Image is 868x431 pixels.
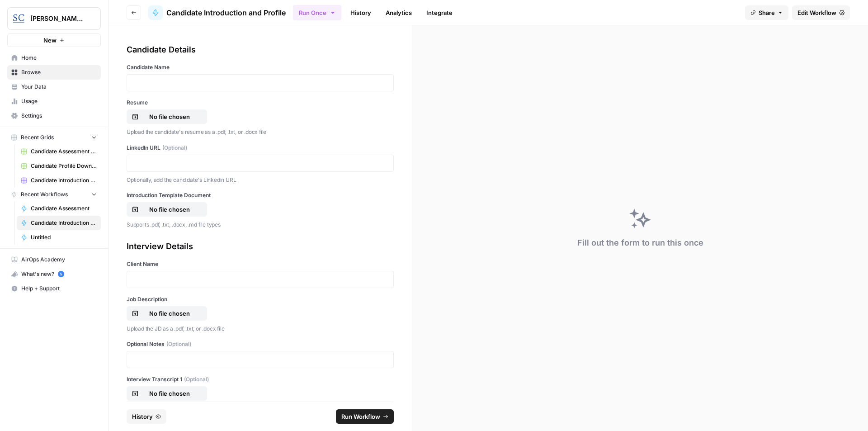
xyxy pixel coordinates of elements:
[380,5,417,20] a: Analytics
[7,252,101,267] a: AirOps Academy
[141,389,198,398] p: No file chosen
[166,7,286,18] span: Candidate Introduction and Profile
[132,412,153,421] span: History
[797,8,836,17] span: Edit Workflow
[341,412,380,421] span: Run Workflow
[127,43,394,56] div: Candidate Details
[60,272,62,276] text: 5
[293,5,341,20] button: Run Once
[166,340,191,348] span: (Optional)
[17,201,101,216] a: Candidate Assessment
[127,409,166,424] button: History
[336,409,394,424] button: Run Workflow
[7,33,101,47] button: New
[148,5,286,20] a: Candidate Introduction and Profile
[127,386,207,401] button: No file chosen
[7,94,101,109] a: Usage
[127,202,207,217] button: No file chosen
[421,5,458,20] a: Integrate
[17,230,101,245] a: Untitled
[7,188,101,201] button: Recent Workflows
[127,99,394,107] label: Resume
[21,112,97,120] span: Settings
[127,144,394,152] label: LinkedIn URL
[17,216,101,230] a: Candidate Introduction and Profile
[21,97,97,105] span: Usage
[21,256,97,264] span: AirOps Academy
[127,324,394,333] p: Upload the JD as a .pdf, .txt, or .docx file
[7,267,101,281] button: What's new? 5
[58,271,64,277] a: 5
[43,36,57,45] span: New
[7,7,101,30] button: Workspace: Stanton Chase Nashville
[127,240,394,253] div: Interview Details
[31,176,97,185] span: Candidate Introduction Download Sheet
[745,5,788,20] button: Share
[21,133,54,142] span: Recent Grids
[17,159,101,173] a: Candidate Profile Download Sheet
[792,5,850,20] a: Edit Workflow
[7,131,101,144] button: Recent Grids
[127,340,394,348] label: Optional Notes
[31,147,97,156] span: Candidate Assessment Download Sheet
[31,162,97,170] span: Candidate Profile Download Sheet
[127,109,207,124] button: No file chosen
[7,80,101,94] a: Your Data
[141,112,198,121] p: No file chosen
[8,267,100,281] div: What's new?
[17,173,101,188] a: Candidate Introduction Download Sheet
[127,175,394,185] p: Optionally, add the candidate's Linkedin URL
[127,63,394,71] label: Candidate Name
[127,260,394,268] label: Client Name
[7,65,101,80] a: Browse
[345,5,377,20] a: History
[162,144,187,152] span: (Optional)
[7,51,101,65] a: Home
[21,54,97,62] span: Home
[141,205,198,214] p: No file chosen
[7,281,101,296] button: Help + Support
[21,68,97,76] span: Browse
[31,204,97,213] span: Candidate Assessment
[759,8,775,17] span: Share
[127,306,207,321] button: No file chosen
[127,295,394,303] label: Job Description
[21,83,97,91] span: Your Data
[21,284,97,293] span: Help + Support
[31,233,97,242] span: Untitled
[127,191,394,199] label: Introduction Template Document
[127,128,394,137] p: Upload the candidate's resume as a .pdf, .txt, or .docx file
[141,309,198,318] p: No file chosen
[30,14,85,23] span: [PERSON_NAME] [GEOGRAPHIC_DATA]
[127,220,394,229] p: Supports .pdf, .txt, .docx, .md file types
[17,144,101,159] a: Candidate Assessment Download Sheet
[127,375,394,384] label: Interview Transcript 1
[31,219,97,227] span: Candidate Introduction and Profile
[21,190,68,199] span: Recent Workflows
[184,375,209,384] span: (Optional)
[7,109,101,123] a: Settings
[577,237,703,249] div: Fill out the form to run this once
[10,10,27,27] img: Stanton Chase Nashville Logo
